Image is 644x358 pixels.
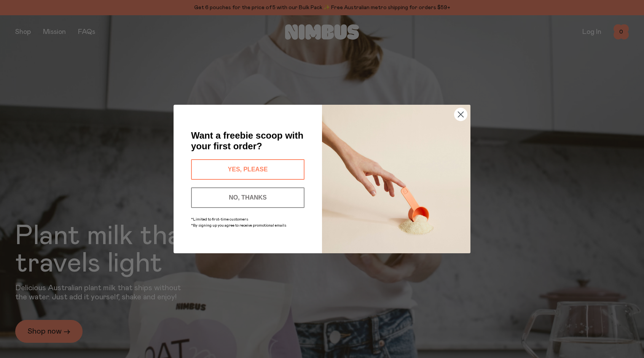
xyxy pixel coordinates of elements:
span: *Limited to first-time customers [191,217,248,221]
button: Close dialog [454,108,467,121]
span: Want a freebie scoop with your first order? [191,130,303,151]
span: *By signing up you agree to receive promotional emails [191,224,286,227]
button: NO, THANKS [191,187,304,208]
img: c0d45117-8e62-4a02-9742-374a5db49d45.jpeg [322,105,470,253]
button: YES, PLEASE [191,159,304,180]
